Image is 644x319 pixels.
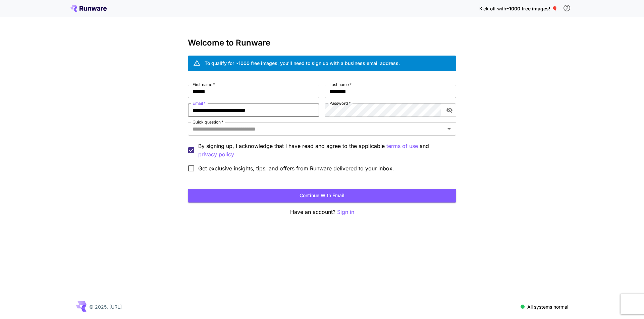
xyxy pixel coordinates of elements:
p: privacy policy. [198,150,235,159]
label: Password [329,100,351,106]
span: Get exclusive insights, tips, and offers from Runware delivered to your inbox. [198,164,394,172]
button: Open [444,124,454,134]
h3: Welcome to Runware [188,38,456,48]
label: Email [193,100,206,106]
button: toggle password visibility [443,104,455,116]
button: By signing up, I acknowledge that I have read and agree to the applicable terms of use and [198,150,235,159]
button: Continue with email [188,189,456,203]
p: All systems normal [527,303,568,310]
p: By signing up, I acknowledge that I have read and agree to the applicable and [198,142,451,159]
span: ~1000 free images! 🎈 [506,6,557,11]
p: © 2025, [URL] [89,303,122,310]
button: Sign in [337,208,354,216]
button: In order to qualify for free credit, you need to sign up with a business email address and click ... [560,1,574,15]
label: Quick question [193,119,223,125]
label: Last name [329,82,352,87]
span: Kick off with [479,6,506,11]
p: terms of use [386,142,418,150]
label: First name [193,82,215,87]
div: To qualify for ~1000 free images, you’ll need to sign up with a business email address. [205,60,400,67]
button: By signing up, I acknowledge that I have read and agree to the applicable and privacy policy. [386,142,418,150]
p: Have an account? [188,208,456,216]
